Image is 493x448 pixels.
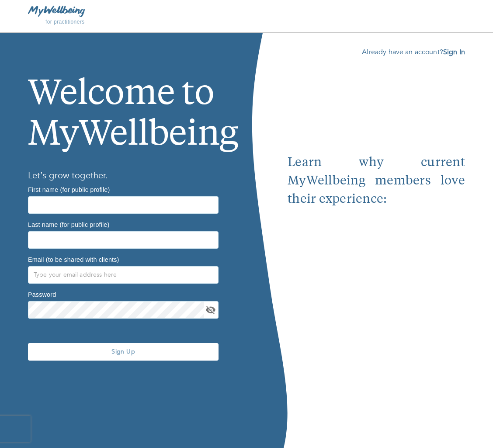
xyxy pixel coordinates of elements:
label: Password [28,291,56,297]
a: Sign In [443,47,465,57]
label: First name (for public profile) [28,186,110,192]
input: Type your email address here [28,266,219,284]
p: Learn why current MyWellbeing members love their experience: [288,154,465,209]
p: Already have an account? [288,47,465,57]
label: Last name (for public profile) [28,221,109,227]
iframe: Embedded youtube [288,209,465,342]
button: Sign Up [28,343,219,361]
label: Email (to be shared with clients) [28,256,119,262]
h6: Let’s grow together. [28,169,219,183]
h1: Welcome to MyWellbeing [28,47,219,156]
button: toggle password visibility [204,303,217,316]
span: for practitioners [45,19,85,25]
img: MyWellbeing [28,6,85,17]
span: Sign Up [31,347,215,356]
